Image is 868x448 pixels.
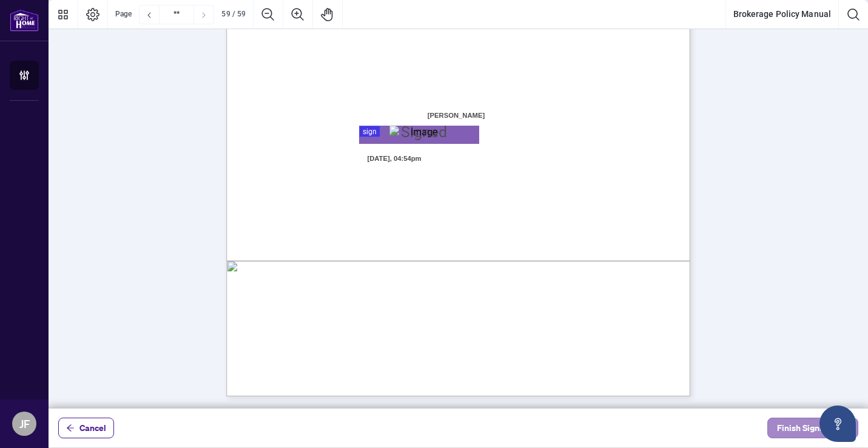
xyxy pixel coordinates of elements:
span: Cancel [79,418,106,438]
span: arrow-left [66,424,75,432]
button: Open asap [819,406,856,442]
span: Finish Signing [777,418,832,438]
button: status-iconFinish Signing [767,418,858,438]
span: JF [19,415,30,432]
img: logo [10,9,39,32]
button: Cancel [58,418,114,438]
